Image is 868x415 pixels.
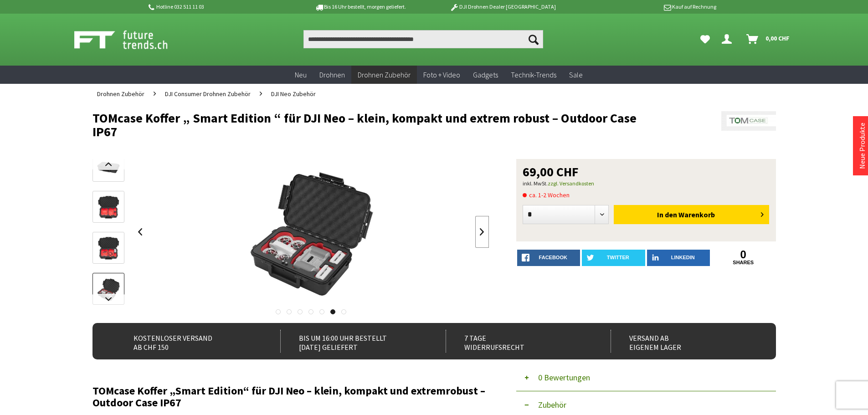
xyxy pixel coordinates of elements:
[92,111,639,138] h1: TOMcase Koffer „ Smart Edition “ für DJI Neo – klein, kompakt und extrem robust – Outdoor Case IP67
[74,28,188,51] img: Shop Futuretrends - zur Startseite wechseln
[548,180,594,187] a: zzgl. Versandkosten
[671,255,695,260] span: LinkedIn
[523,190,570,200] span: ca. 1-2 Wochen
[712,250,775,260] a: 0
[582,250,645,266] a: twitter
[280,330,426,353] div: Bis um 16:00 Uhr bestellt [DATE] geliefert
[523,165,579,178] span: 69,00 CHF
[574,1,716,12] p: Kauf auf Rechnung
[147,1,289,12] p: Hotline 032 511 11 03
[313,66,351,84] a: Drohnen
[288,66,313,84] a: Neu
[92,84,149,104] a: Drohnen Zubehör
[267,84,320,104] a: DJI Neo Zubehör
[721,111,776,131] img: TomCase
[295,70,307,79] span: Neu
[569,70,583,79] span: Sale
[524,30,543,48] button: Suchen
[467,66,504,84] a: Gadgets
[319,70,345,79] span: Drohnen
[351,66,417,84] a: Drohnen Zubehör
[539,255,567,260] span: facebook
[92,385,489,409] h2: TOMcase Koffer „Smart Edition“ für DJI Neo – klein, kompakt und extremrobust – Outdoor Case IP67
[523,178,770,189] p: inkl. MwSt.
[614,205,769,224] button: In den Warenkorb
[718,30,739,48] a: Dein Konto
[563,66,589,84] a: Sale
[858,123,867,169] a: Neue Produkte
[516,364,776,391] button: 0 Bewertungen
[358,70,411,79] span: Drohnen Zubehör
[712,260,775,266] a: shares
[647,250,710,266] a: LinkedIn
[97,90,144,98] span: Drohnen Zubehör
[517,250,580,266] a: facebook
[611,330,756,353] div: Versand ab eigenem Lager
[289,1,431,12] p: Bis 16 Uhr bestellt, morgen geliefert.
[417,66,467,84] a: Foto + Video
[743,30,794,48] a: Warenkorb
[678,210,715,219] span: Warenkorb
[160,84,255,104] a: DJI Consumer Drohnen Zubehör
[303,30,543,48] input: Produkt, Marke, Kategorie, EAN, Artikelnummer…
[165,90,251,98] span: DJI Consumer Drohnen Zubehör
[657,210,677,219] span: In den
[511,70,556,79] span: Technik-Trends
[473,70,498,79] span: Gadgets
[271,90,316,98] span: DJI Neo Zubehör
[423,70,460,79] span: Foto + Video
[607,255,629,260] span: twitter
[431,1,574,12] p: DJI Drohnen Dealer [GEOGRAPHIC_DATA]
[115,330,261,353] div: Kostenloser Versand ab CHF 150
[446,330,591,353] div: 7 Tage Widerrufsrecht
[696,30,714,48] a: Meine Favoriten
[504,66,563,84] a: Technik-Trends
[765,31,790,46] span: 0,00 CHF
